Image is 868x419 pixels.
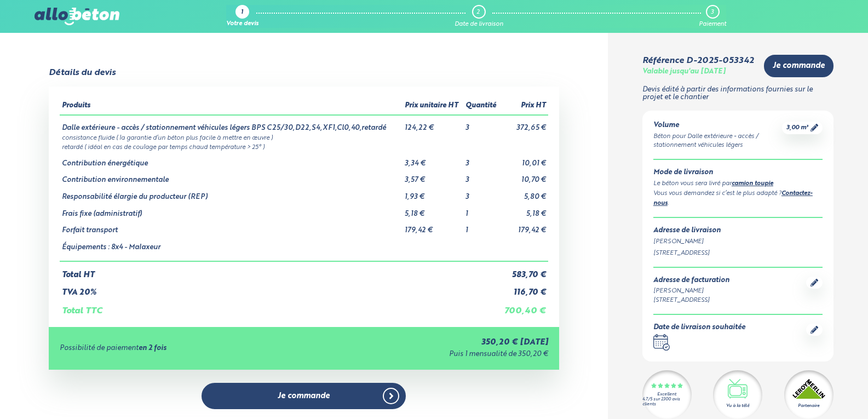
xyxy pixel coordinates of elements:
[455,5,503,28] a: 2 Date de livraison
[60,151,403,168] td: Contribution énergétique
[500,218,548,235] td: 179,42 €
[455,21,503,28] div: Date de livraison
[226,21,258,28] div: Votre devis
[403,151,463,168] td: 3,34 €
[60,261,500,280] td: Total HT
[764,55,833,77] a: Je commande
[60,297,500,316] td: Total TTC
[653,132,782,151] div: Béton pour Dalle extérieure - accès / stationnement véhicules légers
[49,68,116,78] div: Détails du devis
[642,397,692,407] div: 4.7/5 sur 2300 avis clients
[653,189,823,209] div: Vous vous demandez si c’est le plus adapté ? .
[653,286,729,296] div: [PERSON_NAME]
[463,202,500,219] td: 1
[500,261,548,280] td: 583,70 €
[732,181,773,187] a: camion toupie
[313,338,548,347] div: 350,20 € [DATE]
[711,9,714,16] div: 3
[500,151,548,168] td: 10,01 €
[60,235,403,261] td: Équipements : 8x4 - Malaxeur
[60,345,313,353] div: Possibilité de paiement
[241,9,243,16] div: 1
[278,392,330,401] span: Je commande
[500,279,548,297] td: 116,70 €
[653,179,823,189] div: Le béton vous sera livré par
[403,185,463,202] td: 1,93 €
[139,345,166,352] strong: en 2 fois
[60,133,548,142] td: consistance fluide ( la garantie d’un béton plus facile à mettre en œuvre )
[653,324,745,332] div: Date de livraison souhaitée
[657,392,676,397] div: Excellent
[463,185,500,202] td: 3
[403,202,463,219] td: 5,18 €
[403,168,463,185] td: 3,57 €
[202,383,406,410] a: Je commande
[35,8,119,25] img: allobéton
[653,277,729,285] div: Adresse de facturation
[771,376,856,407] iframe: Help widget launcher
[60,202,403,219] td: Frais fixe (administratif)
[500,168,548,185] td: 10,70 €
[726,403,749,409] div: Vu à la télé
[476,9,480,16] div: 2
[463,151,500,168] td: 3
[653,237,823,246] div: [PERSON_NAME]
[653,227,823,235] div: Adresse de livraison
[642,86,833,102] p: Devis édité à partir des informations fournies sur le projet et le chantier
[60,168,403,185] td: Contribution environnementale
[653,296,729,305] div: [STREET_ADDRESS]
[60,97,403,115] th: Produits
[60,218,403,235] td: Forfait transport
[226,5,258,28] a: 1 Votre devis
[653,122,782,130] div: Volume
[699,5,726,28] a: 3 Paiement
[403,97,463,115] th: Prix unitaire HT
[653,249,823,258] div: [STREET_ADDRESS]
[653,169,823,177] div: Mode de livraison
[500,97,548,115] th: Prix HT
[500,202,548,219] td: 5,18 €
[60,115,403,133] td: Dalle extérieure - accès / stationnement véhicules légers BPS C25/30,D22,S4,XF1,Cl0,40,retardé
[642,56,754,66] div: Référence D-2025-053342
[463,168,500,185] td: 3
[463,218,500,235] td: 1
[500,115,548,133] td: 372,65 €
[773,61,825,71] span: Je commande
[60,185,403,202] td: Responsabilité élargie du producteur (REP)
[403,115,463,133] td: 124,22 €
[463,115,500,133] td: 3
[699,21,726,28] div: Paiement
[60,142,548,151] td: retardé ( idéal en cas de coulage par temps chaud température > 25° )
[642,68,726,76] div: Valable jusqu'au [DATE]
[463,97,500,115] th: Quantité
[313,351,548,359] div: Puis 1 mensualité de 350,20 €
[500,297,548,316] td: 700,40 €
[60,279,500,297] td: TVA 20%
[403,218,463,235] td: 179,42 €
[653,191,813,206] a: Contactez-nous
[500,185,548,202] td: 5,80 €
